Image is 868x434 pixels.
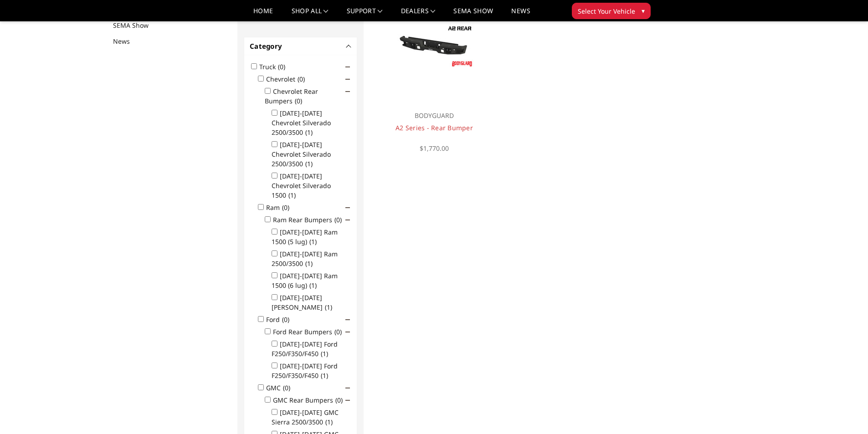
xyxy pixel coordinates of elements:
label: [DATE]-[DATE] GMC Sierra 2500/3500 [272,408,339,426]
span: (0) [278,62,285,71]
span: (1) [325,418,333,426]
label: Ford Rear Bumpers [273,327,347,336]
a: A2 Series - Rear Bumper [395,123,473,132]
span: (1) [305,128,313,137]
label: Ram [266,203,295,212]
label: [DATE]-[DATE] Ram 1500 (6 lug) [272,271,338,290]
span: Click to show/hide children [345,330,350,334]
label: GMC Rear Bumpers [273,396,348,404]
span: (0) [334,215,342,224]
span: (0) [335,396,343,404]
a: Support [347,8,383,21]
span: Click to show/hide children [345,398,350,403]
button: Select Your Vehicle [572,3,651,19]
a: Home [253,8,273,21]
span: (1) [309,281,317,290]
span: (1) [321,371,328,380]
a: News [113,36,141,46]
label: [DATE]-[DATE] Ford F250/F350/F450 [272,362,338,380]
span: Click to show/hide children [345,317,350,322]
a: SEMA Show [113,20,160,30]
a: News [511,8,530,21]
p: BODYGUARD [388,110,480,121]
label: Ford [266,315,295,324]
span: (0) [283,383,290,392]
span: (1) [321,349,328,358]
span: (0) [282,315,289,324]
button: - [347,44,351,48]
span: ▾ [642,6,645,15]
span: Select Your Vehicle [578,6,635,16]
label: Ram Rear Bumpers [273,215,347,224]
label: [DATE]-[DATE] Chevrolet Silverado 2500/3500 [272,109,331,137]
span: (1) [288,191,296,199]
label: Chevrolet Rear Bumpers [265,87,318,105]
span: Click to show/hide children [345,386,350,390]
span: (0) [282,203,289,212]
label: [DATE]-[DATE] Ram 2500/3500 [272,250,338,268]
label: [DATE]-[DATE] Chevrolet Silverado 2500/3500 [272,140,331,168]
span: (1) [305,259,313,268]
a: SEMA Show [453,8,493,21]
span: (1) [305,159,313,168]
label: [DATE]-[DATE] Ram 1500 (5 lug) [272,228,338,246]
span: (0) [334,327,342,336]
label: Truck [259,62,291,71]
span: (1) [325,303,332,311]
label: GMC [266,383,296,392]
span: Click to show/hide children [345,65,350,69]
a: shop all [292,8,329,21]
span: (0) [298,75,305,83]
h4: Category [250,41,351,51]
span: $1,770.00 [420,144,449,153]
span: (0) [295,97,302,105]
label: Chevrolet [266,75,310,83]
a: Dealers [401,8,436,21]
span: (1) [309,237,317,246]
label: [DATE]-[DATE] Ford F250/F350/F450 [272,340,338,358]
label: [DATE]-[DATE] Chevrolet Silverado 1500 [272,172,331,199]
span: Click to show/hide children [345,205,350,210]
span: Click to show/hide children [345,77,350,82]
label: [DATE]-[DATE] [PERSON_NAME] [272,293,338,311]
span: Click to show/hide children [345,218,350,222]
span: Click to show/hide children [345,89,350,94]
